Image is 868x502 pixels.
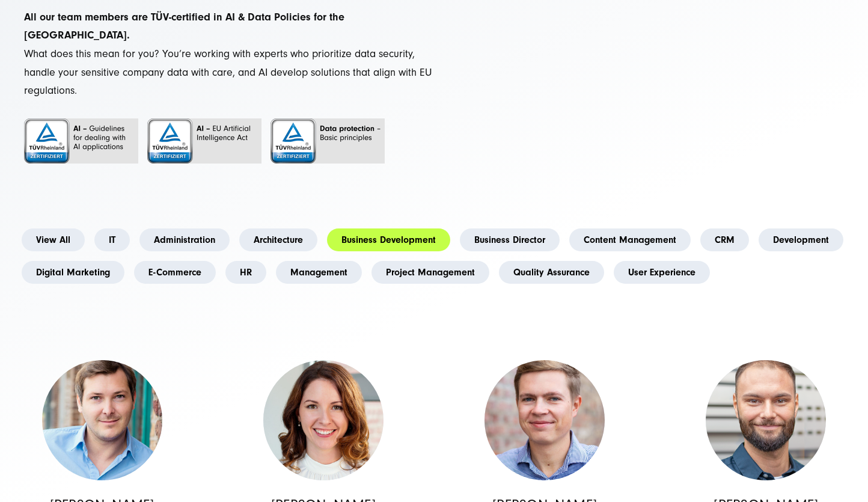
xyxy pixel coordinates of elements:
[94,228,130,251] a: IT
[225,261,266,284] a: HR
[569,228,691,251] a: Content Management
[700,228,749,251] a: CRM
[22,228,85,251] a: View All
[499,261,604,284] a: Quality Assurance
[239,228,317,251] a: Architecture
[484,360,605,480] img: Adam Sieczkowski - Branch Manager - SUNZINET
[276,261,362,284] a: Management
[147,118,261,164] img: TÜV_EN_01
[327,228,450,251] a: Business Development
[371,261,489,284] a: Project Management
[24,11,432,97] span: What does this mean for you? You’re working with experts who prioritize data security, handle you...
[614,261,710,284] a: User Experience
[706,360,826,480] img: Lukas Kamm - CRM & Digital Marketing - SUNZINET
[134,261,216,284] a: E-Commerce
[460,228,560,251] a: Business Director
[139,228,230,251] a: Administration
[270,118,385,164] img: TÜV_EN_03
[42,360,162,480] img: Sebastian Spill - Chief Technology Officer - SUNZINET
[263,360,384,480] img: Simona Mayer - Head of Business Development - SUNZINET
[24,118,138,164] img: TÜV_EN_02
[22,261,124,284] a: Digital Marketing
[24,11,344,42] strong: All our team members are TÜV-certified in AI & Data Policies for the [GEOGRAPHIC_DATA].
[759,228,843,251] a: Development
